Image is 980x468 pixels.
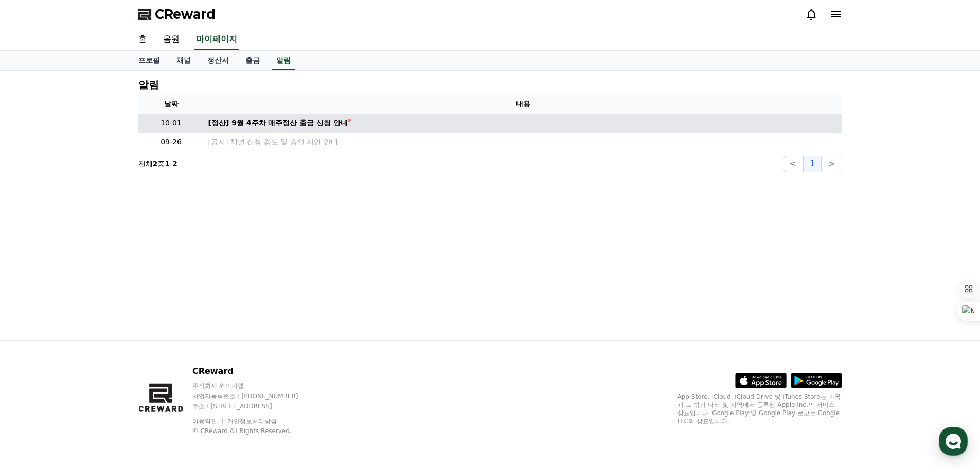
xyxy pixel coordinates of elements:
[822,156,842,172] button: >
[192,402,318,410] p: 주소 : [STREET_ADDRESS]
[237,51,268,70] a: 출금
[783,156,803,172] button: <
[155,29,188,50] a: 음원
[192,427,318,435] p: © CReward All Rights Reserved.
[153,160,158,168] strong: 2
[192,392,318,400] p: 사업자등록번호 : [PHONE_NUMBER]
[130,51,168,70] a: 프로필
[138,79,159,90] h4: 알림
[155,6,216,23] span: CReward
[168,51,199,70] a: 채널
[192,365,318,378] p: CReward
[142,137,200,147] p: 09-26
[138,6,216,23] a: CReward
[133,326,198,351] a: 설정
[272,51,295,70] a: 알림
[165,160,170,168] strong: 1
[32,341,39,349] span: 홈
[227,418,277,425] a: 개인정보처리방침
[3,326,68,351] a: 홈
[172,160,177,168] strong: 2
[204,95,842,114] th: 내용
[192,418,225,425] a: 이용약관
[199,51,237,70] a: 정산서
[94,342,106,350] span: 대화
[192,382,318,390] p: 주식회사 와이피랩
[130,29,155,50] a: 홈
[208,137,838,147] a: [공지] 채널 신청 검토 및 승인 지연 안내
[138,95,204,114] th: 날짜
[208,118,838,128] a: [정산] 9월 4주차 매주정산 출금 신청 안내
[142,118,200,128] p: 10-01
[159,341,171,349] span: 설정
[803,156,822,172] button: 1
[194,29,239,50] a: 마이페이지
[678,392,842,425] p: App Store, iCloud, iCloud Drive 및 iTunes Store는 미국과 그 밖의 나라 및 지역에서 등록된 Apple Inc.의 서비스 상표입니다. Goo...
[138,159,177,169] p: 전체 중 -
[68,326,133,351] a: 대화
[208,118,348,128] div: [정산] 9월 4주차 매주정산 출금 신청 안내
